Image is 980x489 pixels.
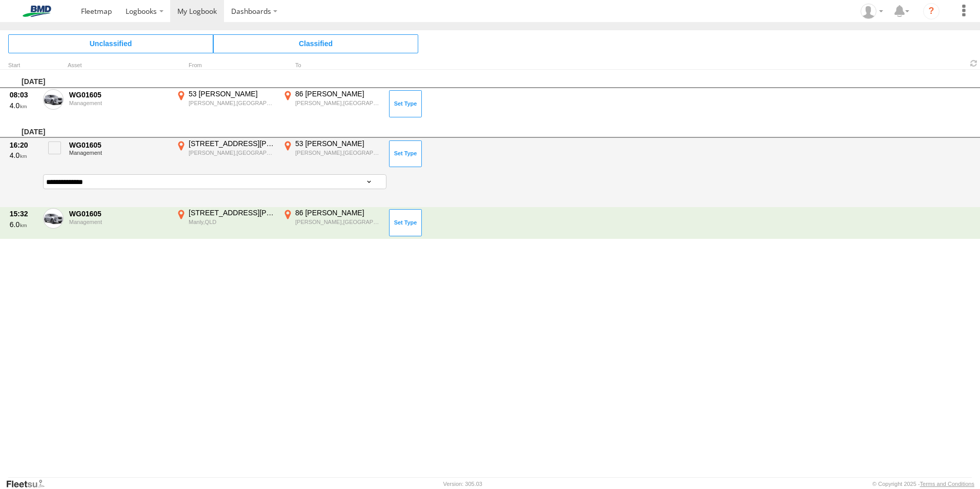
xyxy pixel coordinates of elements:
img: bmd-logo.svg [10,6,64,17]
div: Version: 305.03 [443,481,482,487]
div: WG01605 [69,209,169,218]
div: 16:20 [10,140,37,150]
div: 6.0 [10,220,37,229]
label: Click to View Event Location [174,208,277,238]
div: Management [69,219,169,225]
div: 4.0 [10,151,37,160]
button: Click to Set [389,90,422,117]
label: Click to View Event Location [174,139,277,169]
i: ? [923,3,940,19]
span: Click to view Classified Trips [213,34,418,53]
div: 53 [PERSON_NAME] [295,139,382,148]
button: Click to Set [389,209,422,236]
div: 86 [PERSON_NAME] [295,89,382,98]
div: From [174,63,277,68]
a: Terms and Conditions [920,481,974,487]
div: [PERSON_NAME],[GEOGRAPHIC_DATA] [295,149,382,156]
span: Click to view Unclassified Trips [8,34,213,53]
div: [PERSON_NAME],[GEOGRAPHIC_DATA] [295,218,382,226]
div: [PERSON_NAME],[GEOGRAPHIC_DATA] [295,99,382,107]
div: [STREET_ADDRESS][PERSON_NAME] [189,208,275,217]
div: WG01605 [69,140,169,150]
div: © Copyright 2025 - [872,481,974,487]
div: To [281,63,383,68]
div: 86 [PERSON_NAME] [295,208,382,217]
div: [STREET_ADDRESS][PERSON_NAME] [189,139,275,148]
div: Management [69,100,169,106]
a: Visit our Website [6,479,53,489]
label: Click to View Event Location [281,208,383,238]
div: [PERSON_NAME],[GEOGRAPHIC_DATA] [189,149,275,156]
div: Management [69,150,169,156]
div: Brendan Hannan [857,4,887,19]
div: 53 [PERSON_NAME] [189,89,275,98]
div: Click to Sort [8,63,39,68]
label: Click to View Event Location [281,89,383,119]
div: [PERSON_NAME],[GEOGRAPHIC_DATA] [189,99,275,107]
div: 4.0 [10,101,37,110]
div: Asset [68,63,170,68]
div: Manly,QLD [189,218,275,226]
label: Click to View Event Location [281,139,383,169]
div: WG01605 [69,90,169,99]
button: Click to Set [389,140,422,167]
div: 15:32 [10,209,37,218]
label: Click to View Event Location [174,89,277,119]
div: 08:03 [10,90,37,99]
span: Refresh [968,58,980,68]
